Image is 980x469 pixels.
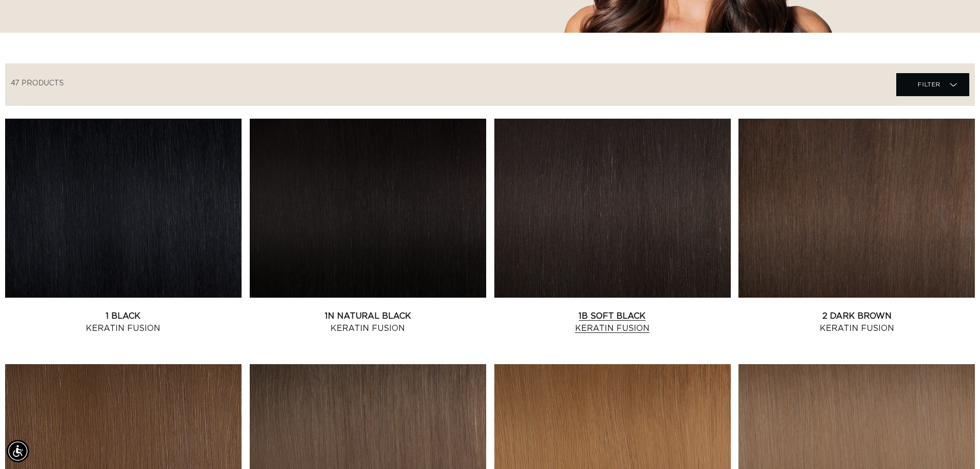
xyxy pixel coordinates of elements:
[5,310,242,334] a: 1 Black Keratin Fusion
[918,75,941,94] span: Filter
[738,310,975,334] a: 2 Dark Brown Keratin Fusion
[11,80,64,87] span: 47 products
[896,73,969,96] summary: Filter
[250,310,486,334] a: 1N Natural Black Keratin Fusion
[7,440,29,462] div: Accessibility Menu
[494,310,731,334] a: 1B Soft Black Keratin Fusion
